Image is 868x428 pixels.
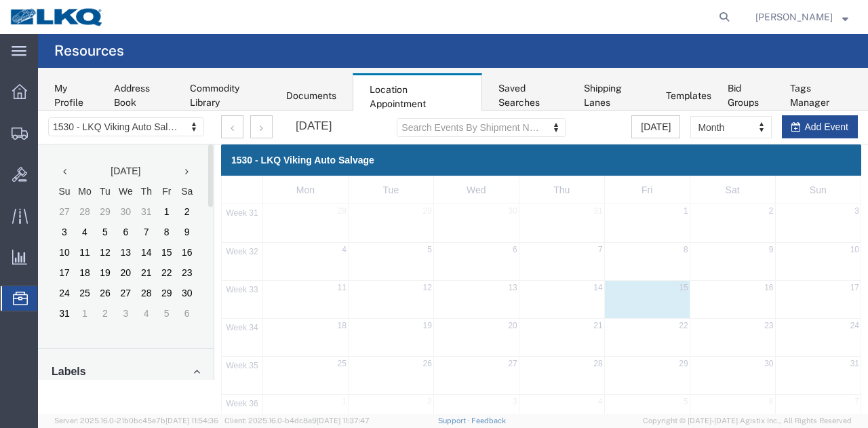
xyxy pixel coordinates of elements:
td: 3 [77,193,98,213]
td: 15 [119,132,139,152]
a: Month [652,5,734,28]
span: 30 [725,246,736,260]
span: 4 [559,284,566,298]
span: 2 [730,94,737,108]
div: Tags Manager [790,81,852,110]
span: 27 [469,246,480,260]
td: 1 [37,193,57,213]
td: 31 [16,193,37,213]
span: 16 [725,170,736,184]
span: Client: 2025.16.0-b4dc8a9 [224,416,370,425]
td: 28 [98,172,119,193]
span: Month [660,10,709,24]
span: 6 [730,284,737,298]
span: Copyright © [DATE]-[DATE] Agistix Inc., All Rights Reserved [643,415,852,427]
span: 1 [644,94,652,108]
span: 28 [298,94,310,108]
td: 17 [16,152,37,172]
span: 20 [469,208,480,222]
h2: [DATE] [258,9,294,22]
span: 5 [388,132,395,147]
span: 10 [811,132,823,147]
td: 4 [98,193,119,213]
td: 25 [37,172,57,193]
div: Templates [666,89,711,103]
span: 31 [554,94,566,108]
span: Server: 2025.16.0-21b0bc45e7b [54,416,218,425]
button: [DATE] [593,5,642,28]
span: 11 [298,170,310,184]
td: 14 [98,132,119,152]
div: My Profile [54,81,98,110]
td: 23 [139,152,159,172]
td: 12 [57,132,77,152]
span: 8 [644,132,652,147]
div: Commodity Library [190,81,270,110]
span: 22 [639,208,651,222]
td: 11 [37,132,57,152]
td: 21 [98,152,119,172]
span: Search Events By Shipment Number [363,10,506,24]
span: 21 [554,208,566,222]
div: Shipping Lanes [584,81,650,110]
span: Sun [772,74,789,85]
span: 4 [302,132,310,147]
span: Fri [604,74,614,85]
button: Add Event [744,5,820,28]
div: Address Book [114,81,174,110]
span: 28 [554,246,566,260]
span: 24 [811,208,823,222]
span: Wed [429,74,448,85]
td: 7 [98,111,119,132]
span: 29 [639,246,651,260]
span: Sat [688,74,702,85]
button: [PERSON_NAME] [755,9,849,25]
td: 9 [139,111,159,132]
a: Feedback [471,416,506,425]
h4: Resources [54,34,124,68]
div: Location Appointment [353,73,481,119]
span: 31 [186,97,223,109]
span: 12 [383,170,395,184]
span: 18 [298,208,310,222]
span: Thu [515,74,532,85]
td: 18 [37,152,57,172]
td: 16 [139,132,159,152]
td: 5 [119,193,139,213]
td: 22 [119,152,139,172]
span: 29 [383,94,395,108]
td: 24 [16,172,37,193]
span: 23 [725,208,736,222]
td: 30 [139,172,159,193]
td: 8 [119,111,139,132]
span: 2 [388,284,395,298]
a: Labels [14,255,162,267]
td: 20 [77,152,98,172]
span: Tue [345,74,361,85]
span: 15 [639,170,651,184]
td: 27 [77,172,98,193]
td: 10 [16,132,37,152]
span: 30 [469,94,480,108]
span: 32 [186,136,223,147]
span: 13 [469,170,480,184]
span: Rajasheker Reddy [755,9,833,24]
span: 3 [473,284,481,298]
div: Bid Groups [728,81,774,110]
span: 7 [815,284,823,298]
td: 6 [77,111,98,132]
